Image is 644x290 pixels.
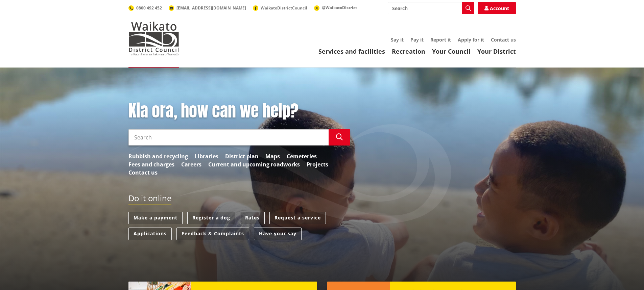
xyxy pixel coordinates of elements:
[430,36,451,43] a: Report it
[128,101,350,121] h1: Kia ora, how can we help?
[318,47,385,55] a: Services and facilities
[169,5,246,11] a: [EMAIL_ADDRESS][DOMAIN_NAME]
[181,160,201,168] a: Careers
[491,36,516,43] a: Contact us
[269,212,326,224] a: Request a service
[136,5,162,11] span: 0800 492 452
[128,129,329,146] input: Search input
[458,36,484,43] a: Apply for it
[225,152,259,160] a: District plan
[432,47,471,55] a: Your Council
[392,47,425,55] a: Recreation
[176,228,249,240] a: Feedback & Complaints
[253,5,307,11] a: WaikatoDistrictCouncil
[128,228,172,240] a: Applications
[128,168,158,177] a: Contact us
[208,160,300,168] a: Current and upcoming roadworks
[176,5,246,11] span: [EMAIL_ADDRESS][DOMAIN_NAME]
[307,160,328,168] a: Projects
[128,152,188,160] a: Rubbish and recycling
[391,36,404,43] a: Say it
[265,152,280,160] a: Maps
[128,193,171,205] h2: Do it online
[195,152,218,160] a: Libraries
[322,5,357,10] span: @WaikatoDistrict
[388,2,474,14] input: Search input
[254,228,302,240] a: Have your say
[287,152,317,160] a: Cemeteries
[128,22,179,55] img: Waikato District Council - Te Kaunihera aa Takiwaa o Waikato
[261,5,307,11] span: WaikatoDistrictCouncil
[410,36,424,43] a: Pay it
[187,212,235,224] a: Register a dog
[240,212,265,224] a: Rates
[477,47,516,55] a: Your District
[128,212,183,224] a: Make a payment
[128,160,174,168] a: Fees and charges
[478,2,516,14] a: Account
[314,5,357,10] a: @WaikatoDistrict
[128,5,162,11] a: 0800 492 452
